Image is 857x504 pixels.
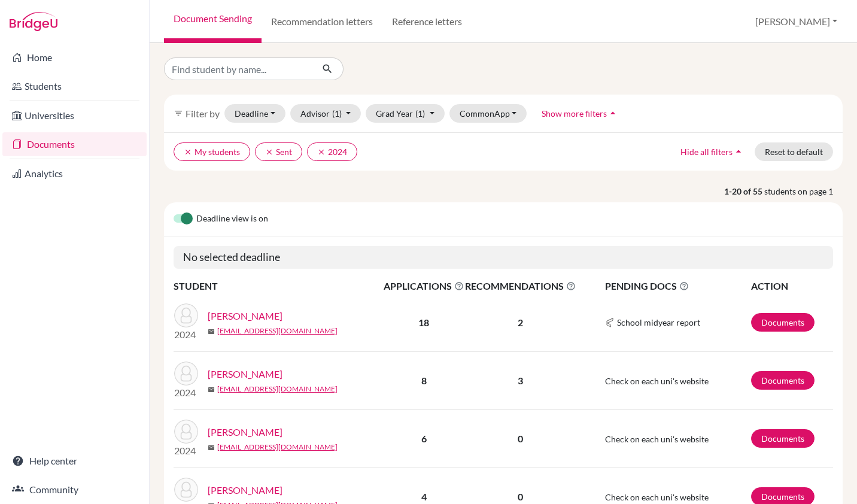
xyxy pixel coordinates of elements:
span: mail [208,386,215,393]
span: mail [208,444,215,451]
i: clear [317,148,326,156]
p: 0 [465,432,576,446]
a: Community [2,478,147,502]
img: Common App logo [605,318,615,327]
a: Documents [751,313,815,332]
button: Advisor(1) [290,104,361,123]
p: 3 [465,374,576,388]
span: School midyear report [617,316,700,329]
i: clear [184,148,192,156]
p: 2024 [174,444,198,458]
p: 2024 [174,385,198,400]
i: filter_list [174,108,183,118]
a: Documents [751,371,815,390]
b: 8 [421,375,427,386]
b: 4 [421,491,427,502]
button: clearSent [255,142,302,161]
strong: 1-20 of 55 [724,185,764,198]
span: (1) [332,108,342,119]
span: Check on each uni's website [605,434,709,444]
a: Help center [2,449,147,473]
span: students on page 1 [764,185,843,198]
a: [PERSON_NAME] [208,425,282,439]
span: Hide all filters [680,147,733,157]
button: Deadline [224,104,285,123]
span: Filter by [186,108,220,119]
a: [EMAIL_ADDRESS][DOMAIN_NAME] [217,442,338,453]
i: arrow_drop_up [607,107,619,119]
button: CommonApp [449,104,527,123]
button: clearMy students [174,142,250,161]
a: [EMAIL_ADDRESS][DOMAIN_NAME] [217,326,338,336]
img: Al Rawashdeh, Salim [174,420,198,444]
button: [PERSON_NAME] [750,10,843,33]
span: mail [208,328,215,335]
button: clear2024 [307,142,357,161]
th: STUDENT [174,278,383,294]
a: Students [2,74,147,98]
h5: No selected deadline [174,246,833,269]
a: Documents [751,429,815,448]
a: Universities [2,104,147,127]
p: 2024 [174,327,198,342]
img: Aggarwal, Ishaan [174,303,198,327]
a: Analytics [2,162,147,186]
i: arrow_drop_up [733,145,744,157]
span: PENDING DOCS [605,279,749,293]
span: Show more filters [542,108,607,119]
span: Deadline view is on [196,212,268,226]
a: [EMAIL_ADDRESS][DOMAIN_NAME] [217,384,338,394]
img: Almheiri, Hessa [174,362,198,385]
a: [PERSON_NAME] [208,483,282,497]
img: Bridge-U [10,12,57,31]
input: Find student by name... [164,57,312,80]
p: 2 [465,315,576,330]
a: Home [2,45,147,69]
p: 0 [465,490,576,504]
a: [PERSON_NAME] [208,309,282,323]
a: Documents [2,132,147,156]
i: clear [265,148,273,156]
img: Ammiche, Rahma [174,478,198,502]
b: 18 [418,317,429,328]
button: Show more filtersarrow_drop_up [531,104,629,123]
span: RECOMMENDATIONS [465,279,576,293]
button: Hide all filtersarrow_drop_up [670,142,755,161]
button: Grad Year(1) [366,104,445,123]
a: [PERSON_NAME] [208,367,282,381]
span: Check on each uni's website [605,376,709,386]
span: (1) [415,108,425,119]
span: Check on each uni's website [605,492,709,502]
th: ACTION [750,278,833,294]
button: Reset to default [755,142,833,161]
span: APPLICATIONS [384,279,464,293]
b: 6 [421,433,427,444]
